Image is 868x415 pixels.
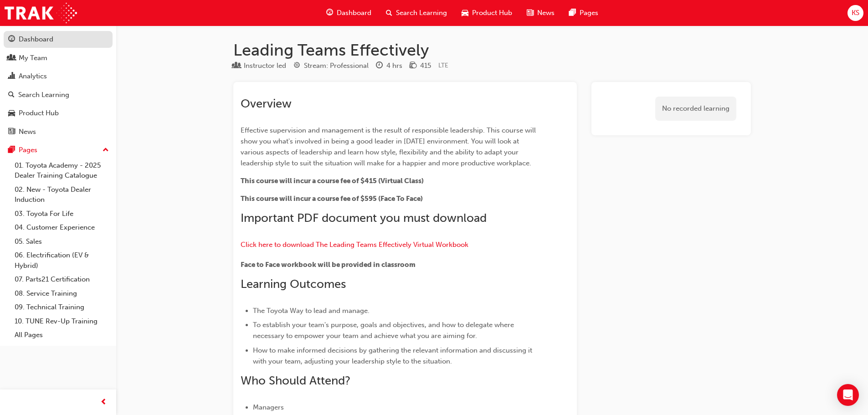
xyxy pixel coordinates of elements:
button: KS [847,5,863,21]
span: people-icon [8,54,15,62]
span: Important PDF document you must download [241,211,487,225]
span: This course will incur a course fee of $415 (Virtual Class) [241,177,424,185]
a: My Team [4,50,113,67]
a: 08. Service Training [11,287,113,301]
a: search-iconSearch Learning [379,4,454,22]
span: Overview [241,97,292,111]
div: Product Hub [19,108,59,118]
a: 04. Customer Experience [11,220,113,235]
a: Click here to download The Leading Teams Effectively Virtual Workbook [241,241,468,249]
a: 02. New - Toyota Dealer Induction [11,183,113,207]
a: 09. Technical Training [11,300,113,314]
span: Effective supervision and management is the result of responsible leadership. This course will sh... [241,126,538,167]
span: How to make informed decisions by gathering the relevant information and discussing it with your ... [253,346,534,365]
div: My Team [19,53,47,63]
div: Type [233,60,286,72]
a: pages-iconPages [562,4,606,22]
div: 415 [420,61,431,71]
a: News [4,123,113,140]
span: target-icon [293,62,300,70]
div: Price [410,60,431,72]
button: Pages [4,142,113,159]
span: News [537,8,555,18]
span: Learning Outcomes [241,277,346,291]
a: 01. Toyota Academy - 2025 Dealer Training Catalogue [11,159,113,183]
span: guage-icon [326,7,333,19]
a: Search Learning [4,87,113,103]
img: Trak [5,3,77,23]
div: No recorded learning [655,97,736,121]
div: Analytics [19,71,47,82]
a: 06. Electrification (EV & Hybrid) [11,248,113,272]
div: Search Learning [18,90,69,100]
span: prev-icon [100,397,107,408]
div: Duration [376,60,402,72]
a: 05. Sales [11,235,113,249]
span: search-icon [8,91,15,99]
span: KS [852,8,859,18]
button: DashboardMy TeamAnalyticsSearch LearningProduct HubNews [4,29,113,142]
a: Analytics [4,68,113,85]
span: chart-icon [8,72,15,81]
a: Dashboard [4,31,113,48]
a: news-iconNews [519,4,562,22]
div: 4 hrs [386,61,402,71]
span: Product Hub [472,8,512,18]
div: Pages [19,145,37,155]
div: Open Intercom Messenger [837,384,859,406]
a: 07. Parts21 Certification [11,272,113,287]
span: Pages [580,8,598,18]
span: pages-icon [8,146,15,154]
a: car-iconProduct Hub [454,4,519,22]
span: car-icon [8,109,15,118]
a: All Pages [11,328,113,342]
span: news-icon [527,7,534,19]
a: Product Hub [4,105,113,122]
span: Search Learning [396,8,447,18]
span: clock-icon [376,62,383,70]
a: guage-iconDashboard [319,4,379,22]
span: guage-icon [8,36,15,44]
span: Learning resource code [438,61,448,69]
div: Dashboard [19,34,53,45]
span: This course will incur a course fee of $595 (Face To Face) [241,195,423,203]
span: Managers [253,403,284,411]
div: News [19,127,36,137]
span: car-icon [462,7,468,19]
div: Stream [293,60,369,72]
div: Instructor led [244,61,286,71]
span: news-icon [8,128,15,136]
a: 10. TUNE Rev-Up Training [11,314,113,328]
span: The Toyota Way to lead and manage. [253,307,370,315]
span: up-icon [103,144,109,156]
span: learningResourceType_INSTRUCTOR_LED-icon [233,62,240,70]
span: search-icon [386,7,392,19]
span: Face to Face workbook will be provided in classroom [241,261,416,269]
span: Who Should Attend? [241,374,350,388]
span: money-icon [410,62,416,70]
span: Dashboard [337,8,371,18]
div: Stream: Professional [304,61,369,71]
a: 03. Toyota For Life [11,207,113,221]
h1: Leading Teams Effectively [233,40,751,60]
span: To establish your team's purpose, goals and objectives, and how to delegate where necessary to em... [253,321,516,340]
span: pages-icon [569,7,576,19]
